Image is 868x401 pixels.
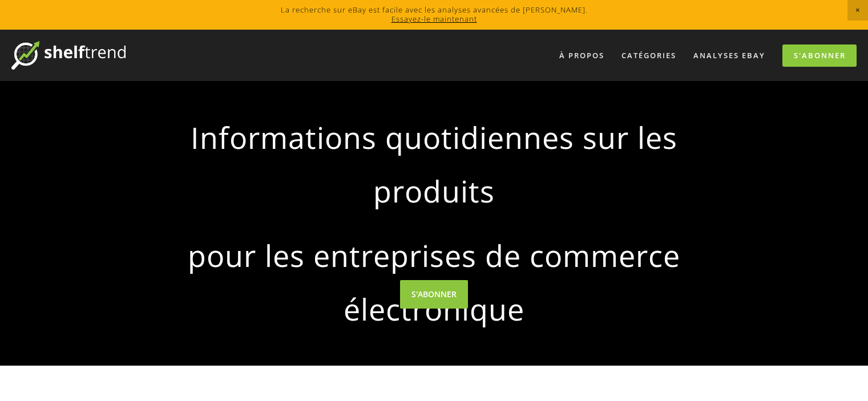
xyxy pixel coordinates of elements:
a: Analyses eBay [686,46,773,65]
font: S'ABONNER [411,289,457,299]
font: pour les entreprises de commerce électronique [188,235,689,329]
a: S'ABONNER [400,280,468,308]
font: S'abonner [794,50,846,60]
a: Essayez-le maintenant [391,14,477,24]
a: À propos [552,46,612,65]
img: ShelfTrend [11,41,126,70]
font: Analyses eBay [693,50,765,60]
a: S'abonner [782,44,857,67]
font: À propos [559,50,604,60]
font: Catégories [621,50,676,60]
font: Informations quotidiennes sur les produits [191,117,686,211]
